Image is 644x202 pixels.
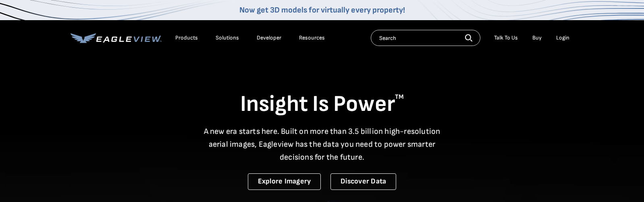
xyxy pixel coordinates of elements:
a: Buy [532,34,542,42]
a: Discover Data [330,173,396,190]
a: Now get 3D models for virtually every property! [239,5,405,15]
h1: Insight Is Power [71,90,573,119]
div: Solutions [216,34,239,42]
a: Explore Imagery [248,173,321,190]
sup: TM [395,93,404,101]
div: Talk To Us [494,34,518,42]
div: Login [556,34,569,42]
div: Resources [299,34,325,42]
div: Products [175,34,198,42]
p: A new era starts here. Built on more than 3.5 billion high-resolution aerial images, Eagleview ha... [199,125,445,164]
input: Search [371,30,480,46]
a: Developer [257,34,281,42]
